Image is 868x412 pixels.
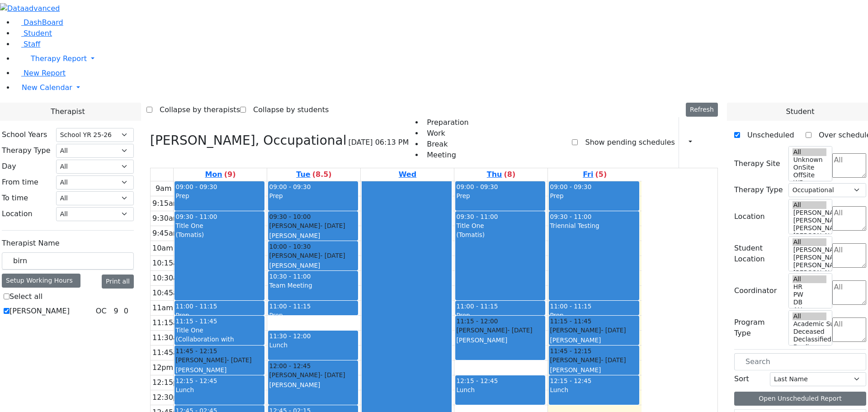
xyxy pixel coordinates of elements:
[175,213,217,220] span: 09:30 - 11:00
[485,168,517,181] a: September 4, 2025
[151,273,187,284] div: 10:30am
[456,191,544,200] div: Prep
[550,191,638,200] div: Prep
[550,317,591,326] span: 11:15 - 11:45
[151,332,187,343] div: 11:30am
[832,153,866,178] textarea: Search
[151,198,182,209] div: 9:15am
[832,206,866,231] textarea: Search
[2,208,33,219] label: Location
[224,169,236,180] label: (9)
[793,269,827,277] option: [PERSON_NAME] 2
[686,103,718,117] button: Refresh
[832,243,866,268] textarea: Search
[151,258,187,269] div: 10:15am
[24,29,52,38] span: Student
[793,217,827,224] option: [PERSON_NAME] 4
[175,346,217,355] span: 11:45 - 12:15
[9,306,70,317] label: [PERSON_NAME]
[150,133,346,148] h3: [PERSON_NAME], Occupational
[734,243,783,265] label: Student Location
[793,313,827,320] option: All
[175,311,264,320] div: Prep
[294,168,333,181] a: September 2, 2025
[246,103,329,117] label: Collapse by students
[793,328,827,336] option: Deceased
[550,385,638,394] div: Lunch
[793,254,827,261] option: [PERSON_NAME] 4
[151,392,187,403] div: 12:30pm
[734,185,783,195] label: Therapy Type
[550,221,638,230] div: Triennial Testing
[151,228,182,239] div: 9:45am
[175,303,217,310] span: 11:00 - 11:15
[151,288,187,298] div: 10:45am
[734,158,780,169] label: Therapy Site
[269,242,311,251] span: 10:00 - 10:30
[2,177,38,188] label: From time
[581,168,609,181] a: September 5, 2025
[793,164,827,171] option: OnSite
[456,326,544,335] div: [PERSON_NAME]
[269,221,357,230] div: [PERSON_NAME]
[704,135,709,150] div: Setup
[2,129,47,140] label: School Years
[269,191,357,200] div: Prep
[175,355,264,365] div: [PERSON_NAME]
[793,291,827,298] option: PW
[550,377,591,384] span: 12:15 - 12:45
[456,303,498,310] span: 11:00 - 11:15
[151,347,187,358] div: 11:45am
[175,191,264,200] div: Prep
[269,212,311,221] span: 09:30 - 10:00
[734,285,777,296] label: Coordinator
[175,385,264,394] div: Lunch
[793,224,827,232] option: [PERSON_NAME] 3
[793,179,827,187] option: WP
[152,103,240,117] label: Collapse by therapists
[151,362,175,373] div: 12pm
[793,343,827,351] option: Declines
[456,311,544,320] div: Prep
[269,273,311,280] span: 10:30 - 11:00
[269,332,311,340] span: 11:30 - 12:00
[269,370,357,379] div: [PERSON_NAME]
[2,274,80,288] div: Setup Working Hours
[312,169,332,180] label: (8.5)
[226,356,251,364] span: - [DATE]
[51,106,85,117] span: Therapist
[793,336,827,343] option: Declassified
[14,69,66,77] a: New Report
[423,150,468,161] li: Meeting
[175,335,264,353] div: (Collaboration with [PERSON_NAME])
[92,306,110,317] div: OC
[793,306,827,314] option: AH
[793,209,827,217] option: [PERSON_NAME] 5
[154,183,174,194] div: 9am
[14,18,63,27] a: DashBoard
[504,169,515,180] label: (8)
[14,29,52,38] a: Student
[102,275,134,289] button: Print all
[734,317,783,339] label: Program Type
[2,193,28,204] label: To time
[24,69,66,77] span: New Report
[793,201,827,209] option: All
[456,221,544,230] div: Title One
[456,336,544,345] div: [PERSON_NAME]
[832,317,866,342] textarea: Search
[175,377,217,384] span: 12:15 - 12:45
[456,377,498,384] span: 12:15 - 12:45
[269,281,357,290] div: Team Meeting
[601,327,626,334] span: - [DATE]
[122,306,130,317] div: 0
[696,135,701,150] div: Report
[550,326,638,335] div: [PERSON_NAME]
[578,135,675,150] label: Show pending schedules
[456,230,544,239] div: (Tomatis)
[151,303,175,313] div: 11am
[456,385,544,394] div: Lunch
[151,377,187,388] div: 12:15pm
[320,252,345,259] span: - [DATE]
[203,168,237,181] a: September 1, 2025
